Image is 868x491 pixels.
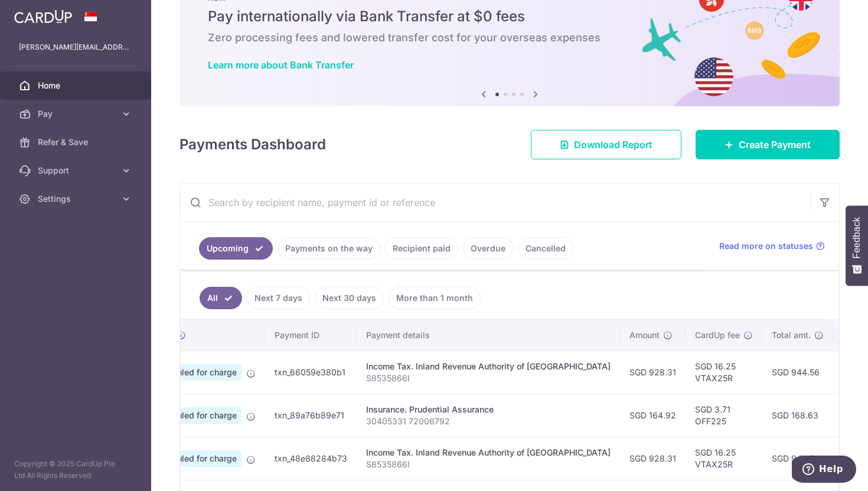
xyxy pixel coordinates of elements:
[19,41,132,53] p: [PERSON_NAME][EMAIL_ADDRESS][PERSON_NAME][PERSON_NAME][DOMAIN_NAME]
[772,329,811,341] span: Total amt.
[366,372,611,384] p: S8535866I
[38,136,116,148] span: Refer & Save
[180,134,326,155] h4: Payments Dashboard
[620,394,686,437] td: SGD 164.92
[200,287,242,309] a: All
[695,329,740,341] span: CardUp fee
[148,364,242,381] span: Scheduled for charge
[686,394,762,437] td: SGD 3.71 OFF225
[208,7,811,26] h5: Pay internationally via Bank Transfer at $0 fees
[208,31,811,45] h6: Zero processing fees and lowered transfer cost for your overseas expenses
[366,404,611,415] div: Insurance. Prudential Assurance
[385,237,458,260] a: Recipient paid
[247,287,310,309] a: Next 7 days
[265,437,357,480] td: txn_48e88284b73
[265,394,357,437] td: txn_89a76b89e71
[389,287,481,309] a: More than 1 month
[199,237,273,260] a: Upcoming
[574,138,652,152] span: Download Report
[180,184,811,221] input: Search by recipient name, payment id or reference
[719,240,813,252] span: Read more on statuses
[463,237,513,260] a: Overdue
[696,130,840,159] a: Create Payment
[148,450,242,467] span: Scheduled for charge
[38,80,116,91] span: Home
[686,437,762,480] td: SGD 16.25 VTAX25R
[278,237,380,260] a: Payments on the way
[792,456,856,485] iframe: Opens a widget where you can find more information
[686,351,762,394] td: SGD 16.25 VTAX25R
[531,130,681,159] a: Download Report
[366,361,611,372] div: Income Tax. Inland Revenue Authority of [GEOGRAPHIC_DATA]
[366,447,611,459] div: Income Tax. Inland Revenue Authority of [GEOGRAPHIC_DATA]
[620,351,686,394] td: SGD 928.31
[366,459,611,470] p: S8535866I
[38,165,116,176] span: Support
[846,205,868,286] button: Feedback - Show survey
[265,320,357,351] th: Payment ID
[148,407,242,424] span: Scheduled for charge
[366,415,611,427] p: 30405331 72006792
[357,320,620,351] th: Payment details
[851,217,862,258] span: Feedback
[38,108,116,120] span: Pay
[265,351,357,394] td: txn_66059e380b1
[208,59,354,71] a: Learn more about Bank Transfer
[620,437,686,480] td: SGD 928.31
[629,329,660,341] span: Amount
[315,287,384,309] a: Next 30 days
[762,394,833,437] td: SGD 168.63
[739,138,811,152] span: Create Payment
[762,437,833,480] td: SGD 944.56
[762,351,833,394] td: SGD 944.56
[38,193,116,205] span: Settings
[14,9,72,24] img: CardUp
[518,237,573,260] a: Cancelled
[719,240,825,252] a: Read more on statuses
